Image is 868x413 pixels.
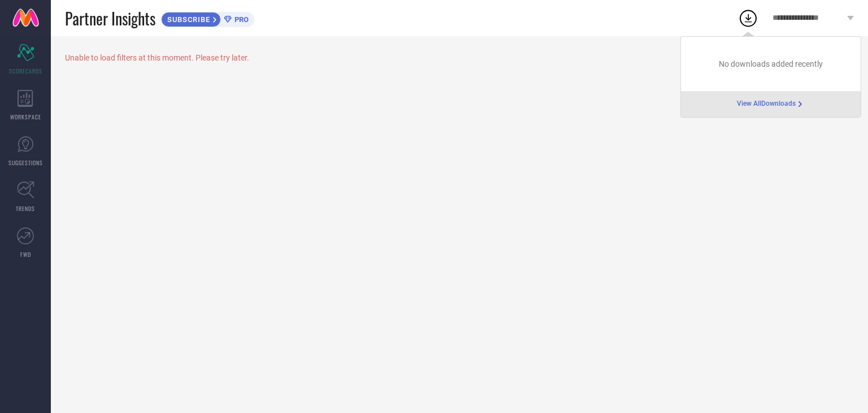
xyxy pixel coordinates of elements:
a: View AllDownloads [737,100,805,109]
span: SUBSCRIBE [162,15,213,24]
span: SCORECARDS [9,67,42,75]
div: Open download list [738,8,758,28]
div: Open download page [737,100,805,109]
span: Partner Insights [65,7,155,30]
span: SUGGESTIONS [8,158,43,167]
span: TRENDS [16,204,35,213]
span: WORKSPACE [10,113,41,121]
span: View All Downloads [737,100,796,109]
span: FWD [20,250,31,259]
span: PRO [232,15,249,24]
div: Unable to load filters at this moment. Please try later. [65,53,854,62]
a: SUBSCRIBEPRO [161,9,254,27]
span: No downloads added recently [719,59,823,68]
